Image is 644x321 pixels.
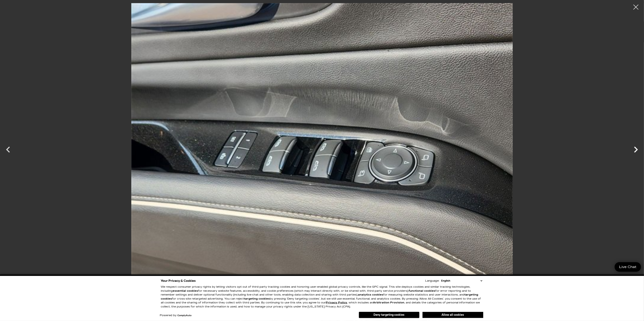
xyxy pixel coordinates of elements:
[615,262,641,272] a: Live Chat
[440,279,483,283] select: Language Select
[617,265,639,269] span: Live Chat
[409,289,435,292] strong: functional cookies
[244,297,270,300] strong: targeting cookies
[373,301,404,304] strong: Arbitration Provision
[20,3,624,289] img: Used 2022 Black Raven Cadillac Premium Luxury image 12
[425,280,440,282] div: Language:
[630,141,642,160] div: Next
[173,289,198,292] strong: essential cookies
[178,314,192,317] a: ComplyAuto
[161,285,483,309] p: We respect consumer privacy rights by letting visitors opt out of third-party tracking cookies an...
[161,278,196,284] span: Your Privacy & Cookies
[160,314,192,317] div: Powered by
[423,312,483,318] button: Allow all cookies
[2,141,14,160] div: Previous
[326,301,347,304] u: Privacy Policy
[359,312,419,318] button: Deny targeting cookies
[358,293,383,296] strong: analytics cookies
[161,293,478,300] strong: targeting cookies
